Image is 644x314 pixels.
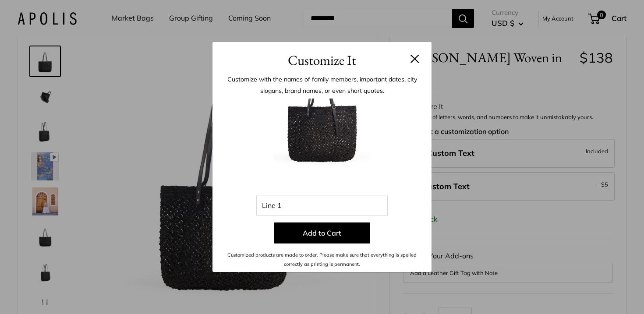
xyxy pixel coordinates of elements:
[226,250,418,268] p: Customized products are made to order. Please make sure that everything is spelled correctly as p...
[274,222,370,243] button: Add to Cart
[226,74,418,96] p: Customize with the names of family members, important dates, city slogans, brand names, or even s...
[274,99,370,195] img: 1_merc-black-cust.jpg
[7,281,88,307] iframe: Sign Up via Text for Offers
[226,50,418,71] h3: Customize It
